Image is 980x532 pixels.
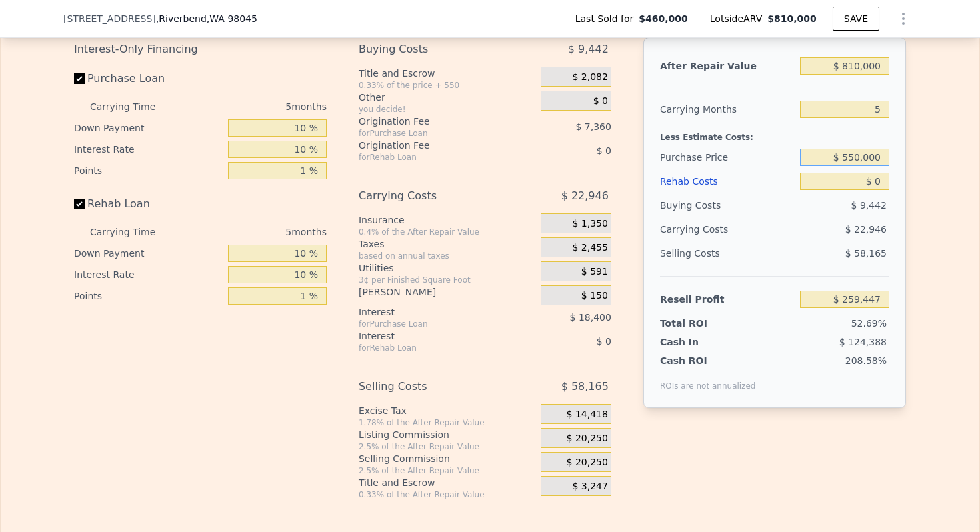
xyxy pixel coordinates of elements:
[359,184,507,208] div: Carrying Costs
[359,319,507,329] div: for Purchase Loan
[572,242,607,254] span: $ 2,455
[660,367,756,391] div: ROIs are not annualized
[74,67,223,91] label: Purchase Loan
[359,489,535,500] div: 0.33% of the After Repair Value
[182,96,327,117] div: 5 months
[359,476,535,489] div: Title and Escrow
[890,5,917,32] button: Show Options
[660,217,743,241] div: Carrying Costs
[359,67,535,80] div: Title and Escrow
[74,243,223,264] div: Down Payment
[767,13,817,24] span: $810,000
[845,355,887,366] span: 208.58%
[581,266,608,278] span: $ 591
[660,169,795,193] div: Rehab Costs
[660,54,795,78] div: After Repair Value
[561,184,609,208] span: $ 22,946
[359,343,507,353] div: for Rehab Loan
[845,224,887,235] span: $ 22,946
[74,139,223,160] div: Interest Rate
[570,312,611,323] span: $ 18,400
[156,12,257,25] span: , Riverbend
[74,37,327,61] div: Interest-Only Financing
[359,128,507,139] div: for Purchase Loan
[359,452,535,465] div: Selling Commission
[359,152,507,163] div: for Rehab Loan
[660,287,795,311] div: Resell Profit
[833,7,879,31] button: SAVE
[575,121,611,132] span: $ 7,360
[660,97,795,121] div: Carrying Months
[74,285,223,307] div: Points
[74,73,85,84] input: Purchase Loan
[660,354,756,367] div: Cash ROI
[839,337,887,347] span: $ 124,388
[660,317,743,330] div: Total ROI
[359,404,535,417] div: Excise Tax
[660,145,795,169] div: Purchase Price
[660,193,795,217] div: Buying Costs
[74,117,223,139] div: Down Payment
[359,251,535,261] div: based on annual taxes
[63,12,156,25] span: [STREET_ADDRESS]
[74,264,223,285] div: Interest Rate
[359,115,507,128] div: Origination Fee
[710,12,767,25] span: Lotside ARV
[359,37,507,61] div: Buying Costs
[567,457,608,469] span: $ 20,250
[639,12,688,25] span: $460,000
[567,433,608,445] span: $ 20,250
[561,375,609,399] span: $ 58,165
[597,336,611,347] span: $ 0
[568,37,609,61] span: $ 9,442
[572,481,607,493] span: $ 3,247
[74,192,223,216] label: Rehab Loan
[845,248,887,259] span: $ 58,165
[359,261,535,275] div: Utilities
[90,221,177,243] div: Carrying Time
[90,96,177,117] div: Carrying Time
[359,417,535,428] div: 1.78% of the After Repair Value
[74,199,85,209] input: Rehab Loan
[359,237,535,251] div: Taxes
[359,227,535,237] div: 0.4% of the After Repair Value
[572,218,607,230] span: $ 1,350
[597,145,611,156] span: $ 0
[359,91,535,104] div: Other
[359,329,507,343] div: Interest
[359,80,535,91] div: 0.33% of the price + 550
[207,13,257,24] span: , WA 98045
[359,104,535,115] div: you decide!
[567,409,608,421] span: $ 14,418
[359,139,507,152] div: Origination Fee
[74,160,223,181] div: Points
[182,221,327,243] div: 5 months
[581,290,608,302] span: $ 150
[359,441,535,452] div: 2.5% of the After Repair Value
[359,428,535,441] div: Listing Commission
[572,71,607,83] span: $ 2,082
[575,12,639,25] span: Last Sold for
[359,285,535,299] div: [PERSON_NAME]
[593,95,608,107] span: $ 0
[660,121,889,145] div: Less Estimate Costs:
[359,275,535,285] div: 3¢ per Finished Square Foot
[660,335,743,349] div: Cash In
[851,200,887,211] span: $ 9,442
[359,305,507,319] div: Interest
[851,318,887,329] span: 52.69%
[359,375,507,399] div: Selling Costs
[359,465,535,476] div: 2.5% of the After Repair Value
[660,241,795,265] div: Selling Costs
[359,213,535,227] div: Insurance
